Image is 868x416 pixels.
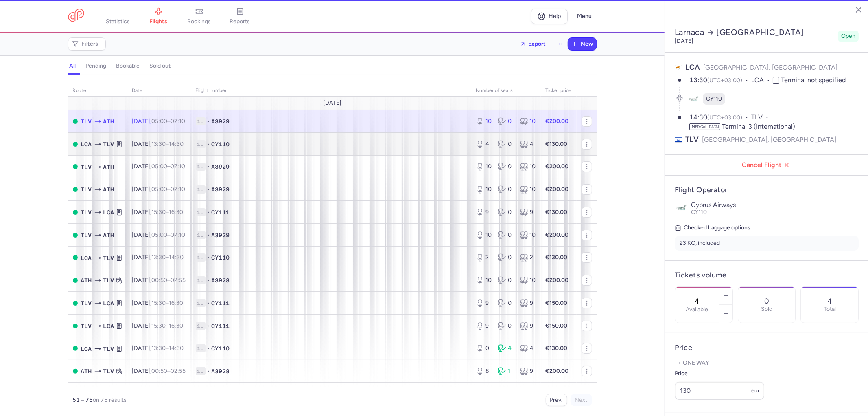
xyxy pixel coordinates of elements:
span: [DATE], [132,231,186,238]
span: – [152,118,186,125]
span: T [773,77,779,84]
span: Terminal 3 (International) [722,123,795,130]
th: Ticket price [541,85,577,97]
span: • [207,140,210,148]
span: Ben Gurion International, Tel Aviv, Israel [81,117,92,126]
strong: €130.00 [546,141,568,147]
div: 9 [520,208,536,216]
figure: CY airline logo [688,93,700,105]
span: [GEOGRAPHIC_DATA], [GEOGRAPHIC_DATA] [703,64,837,71]
span: A3929 [212,185,230,194]
span: [DATE], [132,186,186,193]
time: 14:30 [169,345,184,352]
strong: €200.00 [546,186,569,193]
time: 13:30 [152,254,166,261]
th: number of seats [471,85,541,97]
div: 10 [520,163,536,171]
p: One way [675,359,859,367]
button: Filters [68,38,105,50]
div: 10 [520,231,536,239]
button: Next [571,394,592,406]
time: 05:00 [152,163,168,170]
span: LCA [685,63,700,72]
button: Export [515,37,551,51]
div: 0 [498,299,514,307]
th: route [68,85,127,97]
span: New [581,41,593,47]
div: 4 [520,140,536,148]
p: Sold [761,306,772,313]
h4: Price [675,343,859,352]
span: • [207,322,210,330]
time: 14:30 [169,141,184,147]
span: A3928 [212,367,230,375]
span: CY111 [212,322,230,330]
time: 13:30 [152,141,166,147]
h4: sold out [150,62,171,70]
span: TLV [685,134,699,145]
span: (UTC+03:00) [707,114,742,121]
span: – [152,163,186,170]
span: TLV [81,299,92,308]
time: 16:30 [169,299,184,306]
time: 13:30 [689,76,707,84]
span: CY111 [212,299,230,307]
span: TLV [103,276,114,285]
div: 10 [476,163,492,171]
span: LCA [81,253,92,262]
span: Athens International Airport, Athens, Greece [103,117,114,126]
span: A3929 [212,117,230,125]
span: OPEN [73,119,78,124]
time: 14:30 [169,254,184,261]
span: 1L [196,117,206,125]
span: – [152,231,186,238]
span: 1L [196,208,206,216]
span: Ben Gurion International, Tel Aviv, Israel [81,185,92,194]
div: 4 [498,344,514,352]
strong: €200.00 [546,277,569,284]
span: LCA [103,299,114,308]
div: 9 [520,322,536,330]
a: Help [531,9,568,24]
span: [DATE], [132,141,184,147]
label: Available [686,306,708,313]
div: 0 [498,253,514,262]
span: • [207,344,210,352]
time: 15:30 [152,322,166,329]
span: • [207,208,210,216]
strong: €200.00 [546,231,569,238]
span: – [152,368,186,374]
span: – [152,141,184,147]
span: A3928 [212,276,230,284]
div: 0 [498,117,514,125]
span: [DATE] [323,100,341,106]
span: TLV [751,113,772,122]
span: Athens International Airport, Athens, Greece [81,367,92,376]
span: CY110 [706,95,722,103]
span: Athens International Airport, Athens, Greece [81,276,92,285]
span: • [207,276,210,284]
time: 16:30 [169,209,184,216]
time: 05:00 [152,118,168,125]
span: Open [841,32,855,40]
div: 9 [476,208,492,216]
time: 16:30 [169,322,184,329]
time: 13:30 [152,345,166,352]
input: --- [675,382,764,400]
span: CY110 [691,209,707,216]
p: 0 [764,297,769,305]
strong: €200.00 [546,163,569,170]
button: Menu [573,9,597,24]
span: [DATE], [132,322,184,329]
span: 1L [196,253,206,262]
div: 0 [498,140,514,148]
h4: pending [86,62,107,70]
span: [DATE], [132,163,186,170]
div: 2 [476,253,492,262]
span: A3929 [212,163,230,171]
strong: €130.00 [546,209,568,216]
div: 10 [476,117,492,125]
time: 14:30 [689,113,707,121]
span: 1L [196,140,206,148]
span: [MEDICAL_DATA] [689,123,720,130]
